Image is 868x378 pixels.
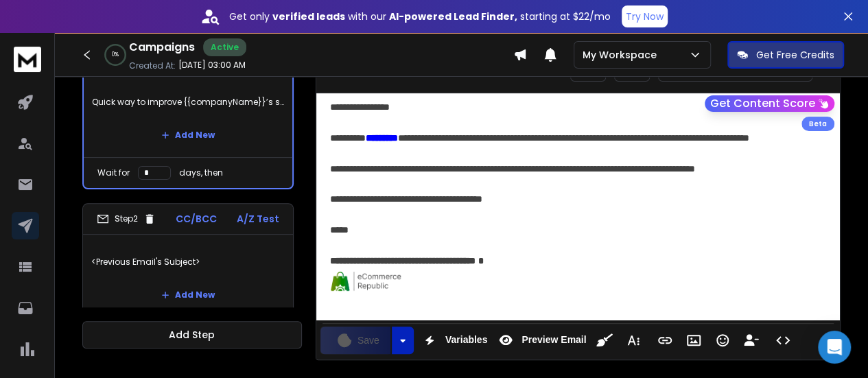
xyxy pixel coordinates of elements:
[818,331,851,364] div: Open Intercom Messenger
[620,327,646,354] button: More Text
[150,121,226,149] button: Add New
[229,10,611,23] p: Get only with our starting at $22/mo
[82,203,294,349] li: Step2CC/BCCA/Z Test<Previous Email's Subject>Add NewWait fordays, then
[150,281,226,309] button: Add New
[176,212,217,226] p: CC/BCC
[417,327,491,354] button: Variables
[14,47,41,72] img: logo
[519,334,589,346] span: Preview Email
[320,327,390,354] button: Save
[203,38,246,56] div: Active
[443,334,491,346] span: Variables
[756,48,834,62] p: Get Free Credits
[389,10,517,23] strong: AI-powered Lead Finder,
[97,167,130,178] p: Wait for
[738,327,764,354] button: Insert Unsubscribe Link
[82,43,294,189] li: Step1CC/BCCA/Z TestQuick way to improve {{companyName}}’s salesAdd NewWait fordays, then
[727,41,844,69] button: Get Free Credits
[705,95,834,112] button: Get Content Score
[129,60,176,71] p: Created At:
[82,321,302,349] button: Add Step
[178,60,246,71] p: [DATE] 03:00 AM
[770,327,796,354] button: Code View
[622,5,668,27] button: Try Now
[583,48,662,62] p: My Workspace
[626,10,664,23] p: Try Now
[272,10,345,23] strong: verified leads
[129,39,195,56] h1: Campaigns
[91,243,285,281] p: <Previous Email's Subject>
[493,327,589,354] button: Preview Email
[591,327,618,354] button: Clean HTML
[237,212,279,226] p: A/Z Test
[179,167,223,178] p: days, then
[112,51,119,59] p: 0 %
[97,213,156,225] div: Step 2
[92,83,284,121] p: Quick way to improve {{companyName}}’s sales
[801,117,834,131] div: Beta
